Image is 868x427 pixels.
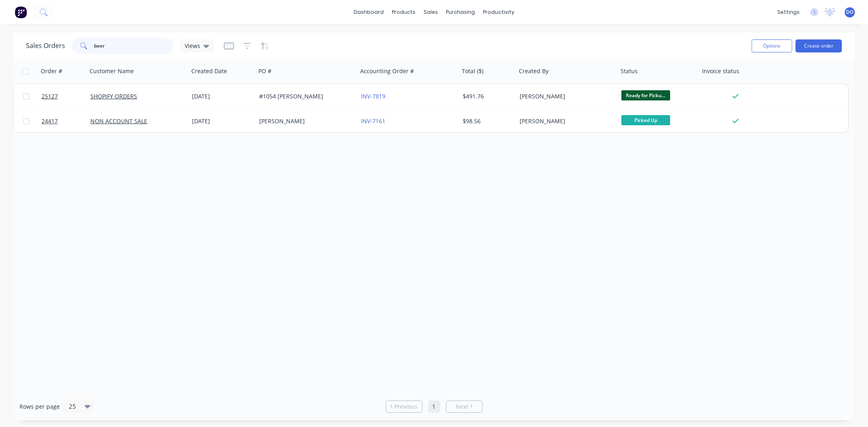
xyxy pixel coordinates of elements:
[42,84,90,109] a: 25127
[388,6,420,18] div: products
[846,9,854,16] span: DO
[394,403,418,411] span: Previous
[94,38,174,54] input: Search...
[192,92,253,100] div: [DATE]
[752,39,792,52] button: Options
[456,403,468,411] span: Next
[420,6,442,18] div: sales
[702,67,739,75] div: Invoice status
[383,401,486,413] ul: Pagination
[360,67,414,75] div: Accounting Order #
[192,117,253,125] div: [DATE]
[520,117,610,125] div: [PERSON_NAME]
[259,92,350,100] div: #1054 [PERSON_NAME]
[519,67,549,75] div: Created By
[191,67,227,75] div: Created Date
[442,6,479,18] div: purchasing
[462,67,483,75] div: Total ($)
[621,90,670,100] span: Ready for Picku...
[42,117,58,125] span: 24417
[185,41,200,50] span: Views
[42,109,90,133] a: 24417
[479,6,518,18] div: productivity
[621,67,638,75] div: Status
[621,115,670,125] span: Picked Up
[20,403,60,411] span: Rows per page
[520,92,610,100] div: [PERSON_NAME]
[15,6,27,18] img: Factory
[463,117,511,125] div: $98.56
[361,117,385,125] a: INV-7161
[446,403,482,411] a: Next page
[90,117,147,125] a: NON ACCOUNT SALE
[90,92,137,100] a: SHOPIFY ORDERS
[773,6,804,18] div: settings
[796,39,842,52] button: Create order
[90,67,134,75] div: Customer Name
[41,67,62,75] div: Order #
[258,67,271,75] div: PO #
[463,92,511,100] div: $491.76
[42,92,58,100] span: 25127
[26,42,65,50] h1: Sales Orders
[428,401,440,413] a: Page 1 is your current page
[259,117,350,125] div: [PERSON_NAME]
[361,92,385,100] a: INV-7819
[350,6,388,18] a: dashboard
[386,403,422,411] a: Previous page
